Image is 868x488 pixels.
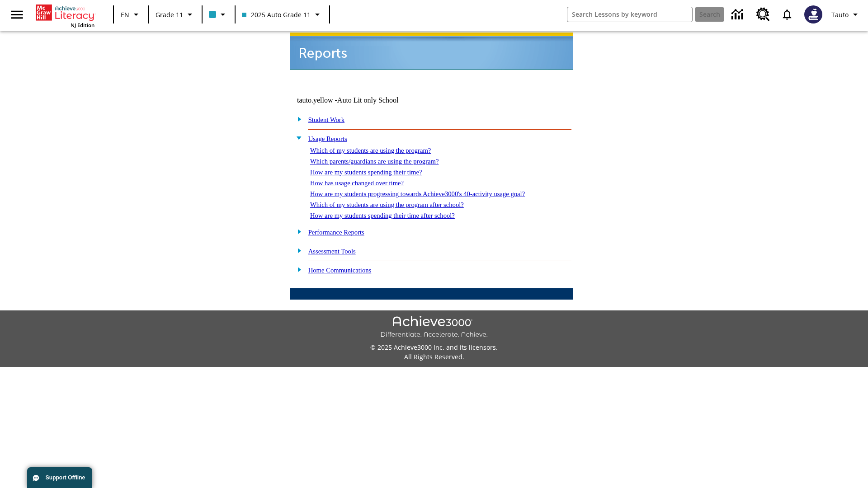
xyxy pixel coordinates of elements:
[242,10,311,19] span: 2025 Auto Grade 11
[46,474,85,481] span: Support Offline
[380,316,488,339] img: Achieve3000 Differentiate Accelerate Achieve
[828,6,864,23] button: Profile/Settings
[308,229,364,236] a: Performance Reports
[238,6,326,23] button: Class: 2025 Auto Grade 11, Select your class
[292,246,302,254] img: plus.gif
[310,201,464,208] a: Which of my students are using the program after school?
[205,6,232,23] button: Class color is light blue. Change class color
[308,267,372,274] a: Home Communications
[292,265,302,273] img: plus.gif
[775,3,799,26] a: Notifications
[310,179,404,187] a: How has usage changed over time?
[310,147,431,154] a: Which of my students are using the program?
[292,227,302,235] img: plus.gif
[310,158,439,165] a: Which parents/guardians are using the program?
[292,115,302,123] img: plus.gif
[751,2,775,27] a: Resource Center, Will open in new tab
[27,467,92,488] button: Support Offline
[567,7,692,22] input: search field
[117,6,146,23] button: Language: EN, Select a language
[290,33,573,70] img: header
[308,116,344,123] a: Student Work
[308,248,356,255] a: Assessment Tools
[121,10,129,19] span: EN
[310,190,525,197] a: How are my students progressing towards Achieve3000's 40-activity usage goal?
[799,3,828,26] button: Select a new avatar
[804,5,822,23] img: Avatar
[152,6,199,23] button: Grade: Grade 11, Select a grade
[297,96,463,104] td: tauto.yellow -
[831,10,849,19] span: Tauto
[337,96,399,104] nobr: Auto Lit only School
[4,1,30,28] button: Open side menu
[310,212,455,219] a: How are my students spending their time after school?
[292,134,302,142] img: minus.gif
[36,3,94,28] div: Home
[726,2,751,27] a: Data Center
[71,22,94,28] span: NJ Edition
[156,10,183,19] span: Grade 11
[310,169,422,176] a: How are my students spending their time?
[308,135,347,142] a: Usage Reports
